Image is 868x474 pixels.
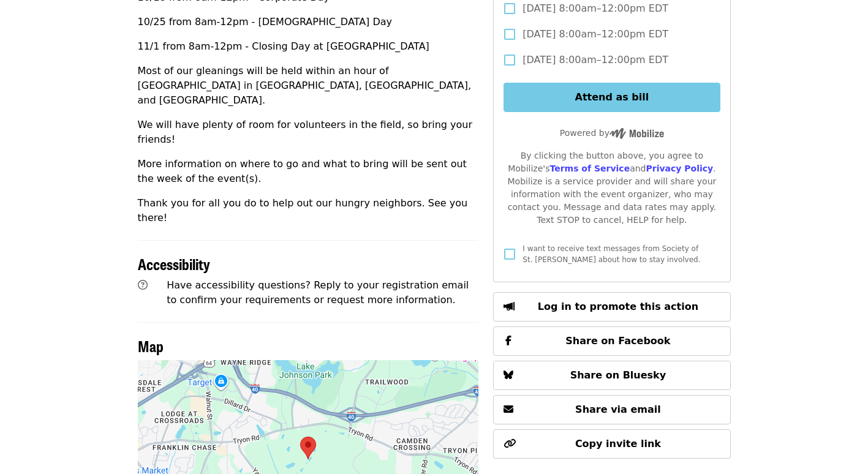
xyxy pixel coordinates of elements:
[609,128,664,139] img: Powered by Mobilize
[138,118,479,147] p: We will have plenty of room for volunteers in the field, so bring your friends!
[493,361,730,390] button: Share on Bluesky
[646,164,713,173] a: Privacy Policy
[538,301,698,312] span: Log in to promote this action
[575,404,661,415] span: Share via email
[504,149,720,227] div: By clicking the button above, you agree to Mobilize's and . Mobilize is a service provider and wi...
[493,429,730,459] button: Copy invite link
[138,157,479,186] p: More information on where to go and what to bring will be sent out the week of the event(s).
[523,1,668,16] span: [DATE] 8:00am–12:00pm EDT
[138,335,164,356] span: Map
[575,438,661,450] span: Copy invite link
[493,395,730,424] button: Share via email
[565,335,670,347] span: Share on Facebook
[493,326,730,356] button: Share on Facebook
[523,244,700,264] span: I want to receive text messages from Society of St. [PERSON_NAME] about how to stay involved.
[560,128,664,138] span: Powered by
[138,15,479,29] p: 10/25 from 8am-12pm - [DEMOGRAPHIC_DATA] Day
[138,196,479,225] p: Thank you for all you do to help out our hungry neighbors. See you there!
[504,83,720,112] button: Attend as bill
[570,369,666,381] span: Share on Bluesky
[523,53,668,67] span: [DATE] 8:00am–12:00pm EDT
[523,27,668,42] span: [DATE] 8:00am–12:00pm EDT
[138,39,479,54] p: 11/1 from 8am-12pm - Closing Day at [GEOGRAPHIC_DATA]
[493,292,730,322] button: Log in to promote this action
[138,64,479,108] p: Most of our gleanings will be held within an hour of [GEOGRAPHIC_DATA] in [GEOGRAPHIC_DATA], [GEO...
[138,279,148,291] i: question-circle icon
[138,253,210,274] span: Accessibility
[549,164,630,173] a: Terms of Service
[167,279,469,306] span: Have accessibility questions? Reply to your registration email to confirm your requirements or re...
